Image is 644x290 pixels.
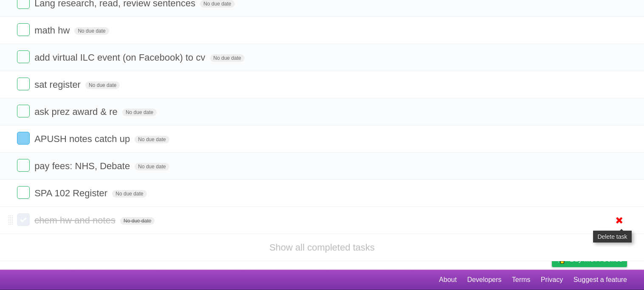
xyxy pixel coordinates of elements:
[34,188,110,198] span: SPA 102 Register
[17,23,30,36] label: Done
[439,272,457,288] a: About
[135,163,169,170] span: No due date
[122,109,157,116] span: No due date
[34,161,132,171] span: pay fees: NHS, Debate
[17,105,30,117] label: Done
[541,272,563,288] a: Privacy
[120,217,155,225] span: No due date
[34,215,118,226] span: chem hw and notes
[17,50,30,63] label: Done
[112,190,146,198] span: No due date
[467,272,501,288] a: Developers
[135,136,169,143] span: No due date
[34,25,72,36] span: math hw
[269,242,374,253] a: Show all completed tasks
[34,52,207,63] span: add virtual ILC event (on Facebook) to cv
[17,213,30,226] label: Done
[34,106,120,117] span: ask prez award & re
[570,252,623,267] span: Buy me a coffee
[17,159,30,172] label: Done
[17,186,30,199] label: Done
[74,27,109,35] span: No due date
[512,272,531,288] a: Terms
[34,79,83,90] span: sat register
[210,54,245,62] span: No due date
[17,78,30,90] label: Done
[34,134,132,144] span: APUSH notes catch up
[17,132,30,145] label: Done
[85,81,120,89] span: No due date
[574,272,627,288] a: Suggest a feature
